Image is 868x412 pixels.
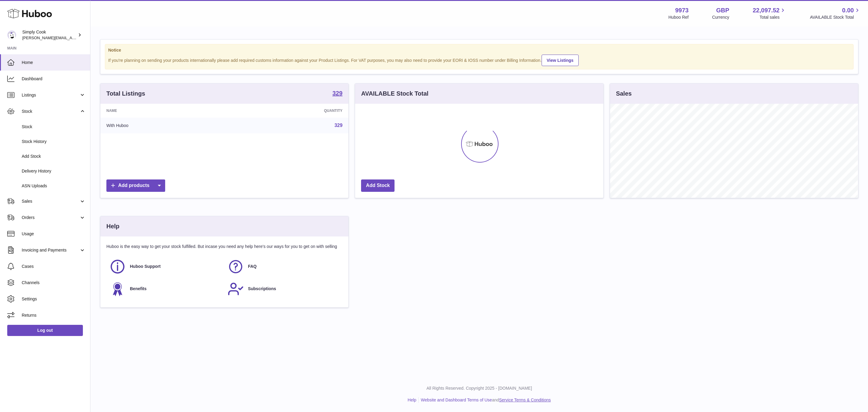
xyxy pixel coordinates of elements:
[22,247,79,253] span: Invoicing and Payments
[108,54,850,66] div: If you're planning on sending your products internationally please add required customs informati...
[22,124,86,130] span: Stock
[100,118,231,133] td: With Huboo
[810,14,861,20] span: AVAILABLE Stock Total
[22,183,86,189] span: ASN Uploads
[753,6,786,20] a: 22,097.52 Total sales
[130,286,146,292] span: Benefits
[332,90,342,97] a: 329
[7,325,83,336] a: Log out
[499,398,551,402] a: Service Terms & Conditions
[22,296,86,302] span: Settings
[419,397,551,403] li: and
[22,92,79,98] span: Listings
[22,29,77,41] div: Simply Cook
[228,258,340,275] a: FAQ
[22,280,86,286] span: Channels
[22,76,86,82] span: Dashboard
[130,264,161,269] span: Huboo Support
[100,104,231,118] th: Name
[335,123,343,128] a: 329
[248,286,276,292] span: Subscriptions
[542,55,579,66] a: View Listings
[421,398,492,402] a: Website and Dashboard Terms of Use
[95,385,863,391] p: All Rights Reserved. Copyright 2025 - [DOMAIN_NAME]
[22,154,86,159] span: Add Stock
[22,312,86,318] span: Returns
[810,6,861,20] a: 0.00 AVAILABLE Stock Total
[22,168,86,174] span: Delivery History
[759,14,786,20] span: Total sales
[109,281,222,297] a: Benefits
[22,231,86,237] span: Usage
[231,104,348,118] th: Quantity
[668,14,689,20] div: Huboo Ref
[228,281,340,297] a: Subscriptions
[361,90,428,98] h3: AVAILABLE Stock Total
[108,47,850,53] strong: Notice
[616,90,632,98] h3: Sales
[22,139,86,144] span: Stock History
[248,264,257,269] span: FAQ
[22,109,79,114] span: Stock
[106,179,165,192] a: Add products
[109,258,222,275] a: Huboo Support
[22,264,86,269] span: Cases
[22,35,121,40] span: [PERSON_NAME][EMAIL_ADDRESS][DOMAIN_NAME]
[22,215,79,220] span: Orders
[361,179,395,192] a: Add Stock
[753,6,779,14] span: 22,097.52
[842,6,854,14] span: 0.00
[712,14,729,20] div: Currency
[408,398,417,402] a: Help
[716,6,729,14] strong: GBP
[22,60,86,65] span: Home
[106,222,119,230] h3: Help
[7,30,16,40] img: emma@simplycook.com
[106,90,145,98] h3: Total Listings
[332,90,342,96] strong: 329
[22,198,79,204] span: Sales
[675,6,689,14] strong: 9973
[106,244,342,249] p: Huboo is the easy way to get your stock fulfilled. But incase you need any help here's our ways f...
